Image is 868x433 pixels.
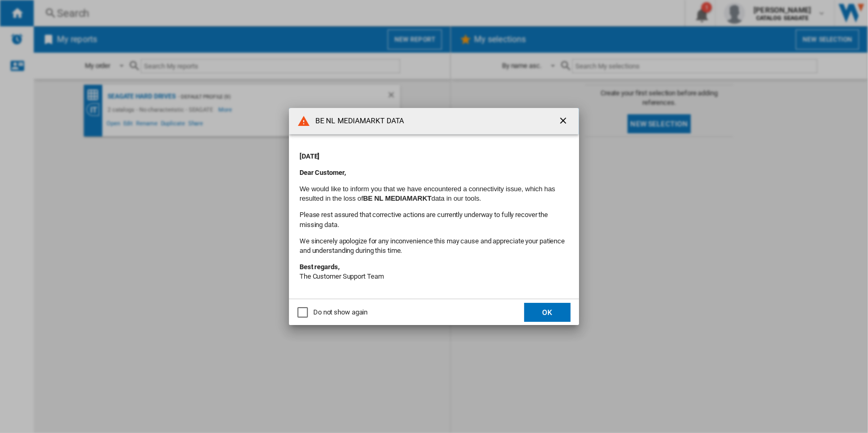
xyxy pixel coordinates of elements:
strong: Dear Customer, [300,169,346,176]
button: OK [524,303,571,322]
b: BE NL MEDIAMARKT [363,194,432,202]
h4: BE NL MEDIAMARKT DATA [310,116,404,126]
p: The Customer Support Team [300,262,568,281]
md-checkbox: Do not show again [297,308,368,318]
ng-md-icon: getI18NText('BUTTONS.CLOSE_DIALOG') [558,115,571,128]
p: We sincerely apologize for any inconvenience this may cause and appreciate your patience and unde... [300,237,568,255]
button: getI18NText('BUTTONS.CLOSE_DIALOG') [554,111,575,132]
p: Please rest assured that corrective actions are currently underway to fully recover the missing d... [300,210,568,229]
div: Do not show again [313,308,368,317]
strong: [DATE] [300,152,320,160]
strong: Best regards, [300,263,340,271]
font: We would like to inform you that we have encountered a connectivity issue, which has resulted in ... [300,185,555,202]
span: data in our tools. [363,194,481,202]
